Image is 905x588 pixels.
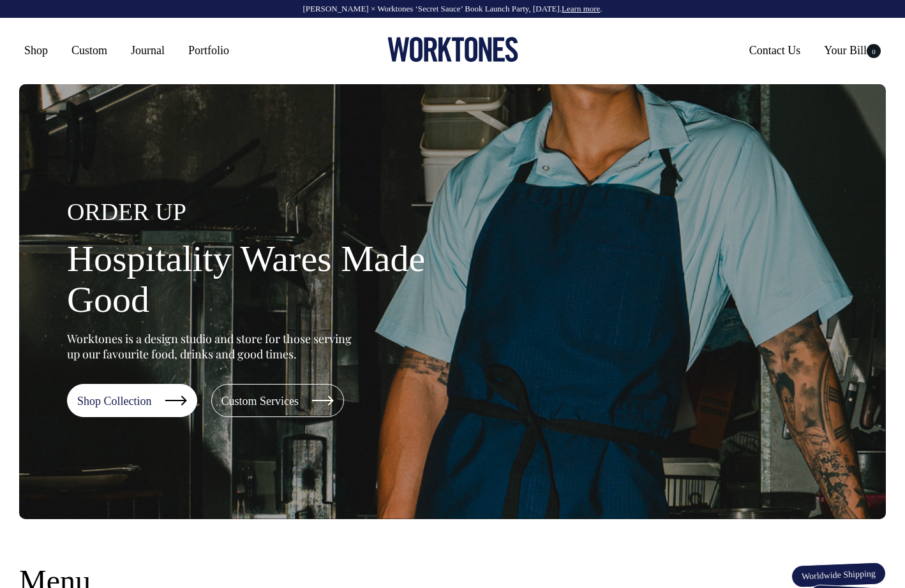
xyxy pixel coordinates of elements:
[867,44,881,58] span: 0
[126,39,170,62] a: Journal
[562,4,600,13] a: Learn more
[819,39,886,62] a: Your Bill0
[67,199,475,226] h4: ORDER UP
[19,39,53,62] a: Shop
[66,39,112,62] a: Custom
[67,384,197,417] a: Shop Collection
[744,39,806,62] a: Contact Us
[13,4,892,13] div: [PERSON_NAME] × Worktones ‘Secret Sauce’ Book Launch Party, [DATE]. .
[67,331,357,362] p: Worktones is a design studio and store for those serving up our favourite food, drinks and good t...
[211,384,345,417] a: Custom Services
[67,239,475,320] h1: Hospitality Wares Made Good
[183,39,234,62] a: Portfolio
